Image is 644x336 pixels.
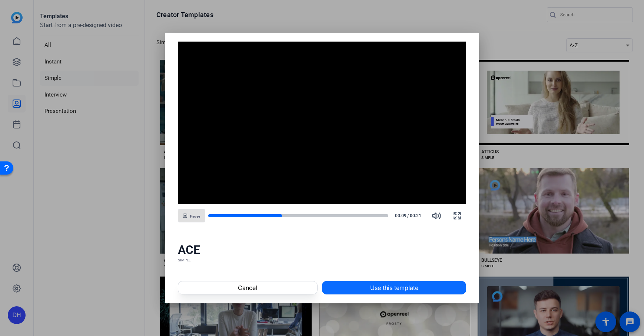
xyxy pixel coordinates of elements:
span: Use this template [370,283,418,292]
span: Cancel [238,283,257,292]
button: Cancel [178,281,318,294]
span: 00:09 [391,212,406,219]
div: Video Player [178,42,467,204]
button: Pause [178,209,205,222]
div: ACE [178,242,467,257]
button: Mute [428,207,445,225]
button: Fullscreen [448,207,466,225]
span: Pause [190,214,200,219]
div: SIMPLE [178,257,467,263]
span: 00:21 [410,212,425,219]
button: Use this template [322,281,466,294]
div: / [391,212,425,219]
